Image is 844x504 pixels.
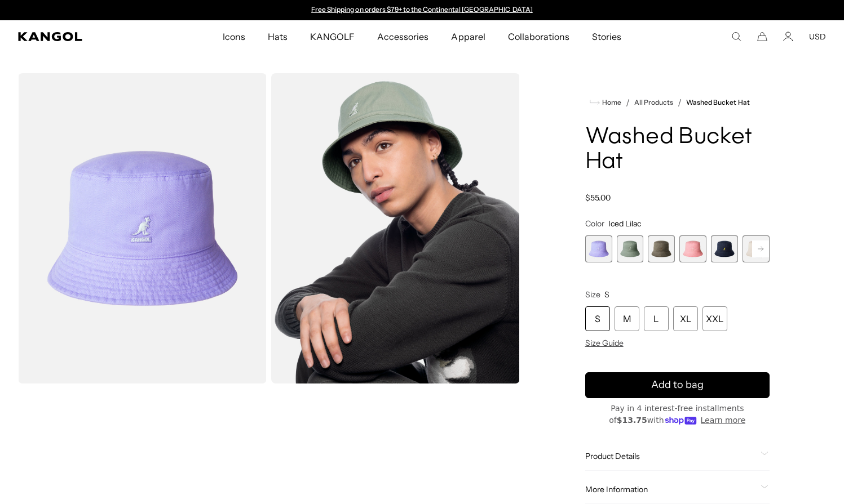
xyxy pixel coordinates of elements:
button: Add to bag [585,372,770,398]
a: Icons [211,20,257,53]
img: sage-green [271,73,520,383]
div: 1 of 2 [306,6,538,15]
a: Home [590,97,621,108]
a: Collaborations [497,20,581,53]
span: Iced Lilac [608,218,641,229]
a: Stories [581,20,633,53]
span: Apparel [451,20,485,53]
span: Product Details [585,451,756,461]
a: Account [783,32,793,42]
span: KANGOLF [310,20,355,53]
label: Navy [711,235,738,262]
span: Color [585,218,604,229]
label: Iced Lilac [585,235,612,262]
span: More Information [585,484,756,494]
div: 5 of 13 [711,235,738,262]
a: All Products [634,99,673,106]
a: Kangol [18,32,147,41]
div: XL [673,306,698,331]
li: / [673,96,682,109]
span: Collaborations [508,20,569,53]
a: Apparel [440,20,496,53]
span: Hats [268,20,288,53]
button: Cart [757,32,767,42]
span: Icons [223,20,245,53]
span: Size Guide [585,338,624,348]
div: XXL [702,306,727,331]
label: SAGE GREEN [617,235,644,262]
product-gallery: Gallery Viewer [18,73,520,383]
div: 1 of 13 [585,235,612,262]
span: $55.00 [585,193,611,203]
label: Smog [648,235,675,262]
slideshow-component: Announcement bar [306,6,538,15]
a: Free Shipping on orders $79+ to the Continental [GEOGRAPHIC_DATA] [311,5,533,14]
div: 3 of 13 [648,235,675,262]
a: Accessories [366,20,440,53]
span: Size [585,289,600,300]
div: S [585,306,610,331]
span: Add to bag [651,377,704,393]
div: M [615,306,639,331]
img: color-iced-lilac [18,73,267,383]
div: 4 of 13 [679,235,706,262]
label: Khaki [743,235,770,262]
span: Stories [592,20,621,53]
li: / [621,96,630,109]
nav: breadcrumbs [585,96,770,109]
span: Accessories [377,20,428,53]
summary: Search here [731,32,741,42]
div: Announcement [306,6,538,15]
a: Hats [257,20,299,53]
a: KANGOLF [299,20,366,53]
button: USD [809,32,826,42]
div: 2 of 13 [617,235,644,262]
label: Pepto [679,235,706,262]
a: Washed Bucket Hat [686,99,749,106]
div: L [644,306,669,331]
h1: Washed Bucket Hat [585,125,770,175]
span: S [604,289,609,300]
div: 6 of 13 [743,235,770,262]
span: Home [600,99,621,106]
